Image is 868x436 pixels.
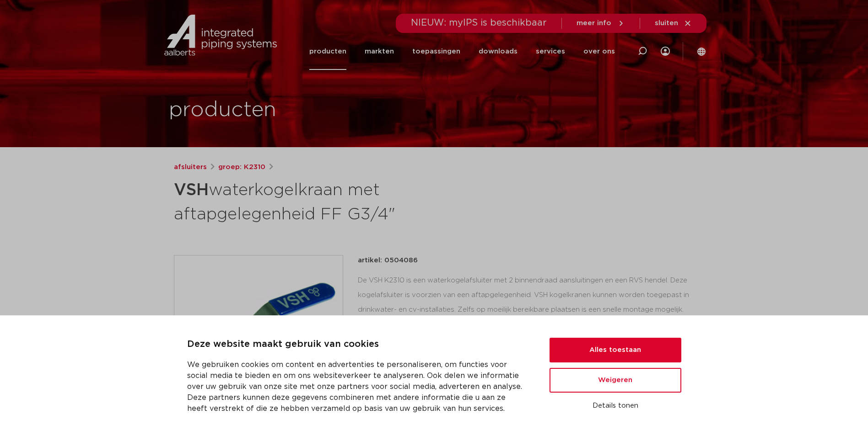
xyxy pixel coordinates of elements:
[550,368,681,393] button: Weigeren
[174,162,207,173] a: afsluiters
[661,33,670,70] div: my IPS
[655,19,692,27] a: sluiten
[583,33,615,70] a: over ons
[169,96,276,125] h1: producten
[365,33,394,70] a: markten
[411,18,547,27] span: NIEUW: myIPS is beschikbaar
[550,338,681,362] button: Alles toestaan
[577,20,611,27] span: meer info
[309,33,346,70] a: producten
[550,398,681,414] button: Details tonen
[187,359,528,414] p: We gebruiken cookies om content en advertenties te personaliseren, om functies voor social media ...
[187,337,528,352] p: Deze website maakt gebruik van cookies
[309,33,615,70] nav: Menu
[479,33,518,70] a: downloads
[218,162,265,173] a: groep: K2310
[577,19,625,27] a: meer info
[536,33,565,70] a: services
[358,273,695,365] div: De VSH K2310 is een waterkogelafsluiter met 2 binnendraad aansluitingen en een RVS hendel. Deze k...
[174,176,518,226] h1: waterkogelkraan met aftapgelegenheid FF G3/4"
[174,182,209,198] strong: VSH
[412,33,460,70] a: toepassingen
[174,255,343,424] img: Product Image for VSH waterkogelkraan met aftapgelegenheid FF G3/4"
[655,20,678,27] span: sluiten
[358,255,418,266] p: artikel: 0504086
